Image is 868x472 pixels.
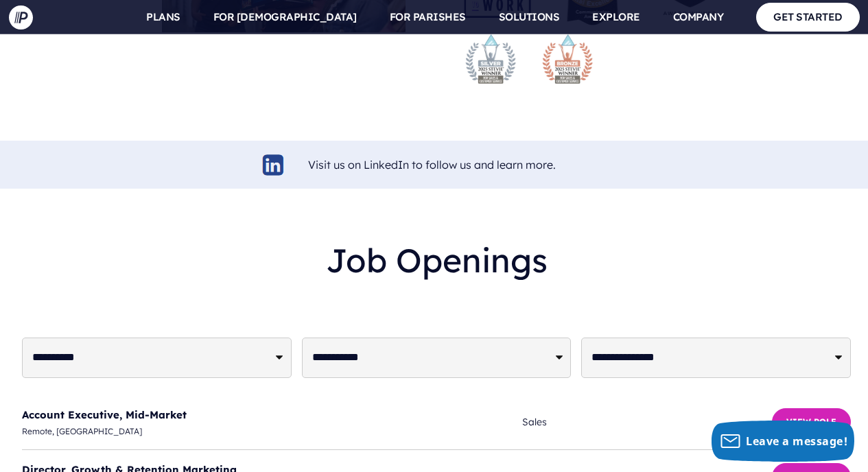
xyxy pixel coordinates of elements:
[22,408,187,421] a: Account Executive, Mid-Market
[22,230,851,291] h2: Job Openings
[756,3,860,31] a: GET STARTED
[463,32,518,86] img: stevie-silver
[522,414,772,431] span: Sales
[22,424,522,439] span: Remote, [GEOGRAPHIC_DATA]
[772,408,851,436] button: View Role
[540,32,595,86] img: stevie-bronze
[746,434,847,449] span: Leave a message!
[308,158,556,172] a: Visit us on LinkedIn to follow us and learn more.
[261,152,286,178] img: linkedin-logo
[712,421,854,462] button: Leave a message!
